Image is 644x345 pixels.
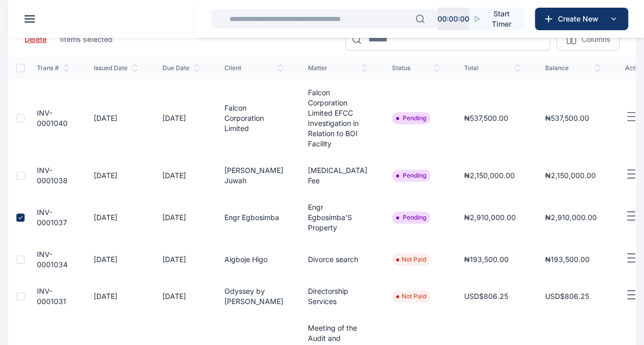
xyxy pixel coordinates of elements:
li: Not Paid [396,292,426,300]
span: Create New [554,14,607,24]
td: Directorship Services [296,278,380,315]
td: [DATE] [81,194,150,241]
td: [PERSON_NAME] Juwah [212,157,296,194]
td: [DATE] [81,241,150,278]
td: Falcon Corporation Limited [212,79,296,157]
span: ₦2,910,000.00 [545,213,597,222]
td: Falcon Corporation Limited EFCC Investigation in Relation to BOI Facility [296,79,380,157]
a: INV-0001034 [37,250,68,269]
span: Due Date [162,64,200,72]
td: Engr Egbosimba [212,194,296,241]
button: Delete [25,34,47,45]
td: [DATE] [150,278,212,315]
span: ₦2,910,000.00 [464,213,516,222]
p: 00 : 00 : 00 [437,14,469,24]
span: ₦2,150,000.00 [545,171,596,180]
li: Pending [396,213,426,222]
p: Columns [581,34,610,45]
li: Pending [396,114,426,122]
span: ₦193,500.00 [545,255,590,264]
td: Aigboje Higo [212,241,296,278]
span: Trans # [37,64,69,72]
td: [DATE] [81,157,150,194]
td: [DATE] [81,278,150,315]
span: ₦537,500.00 [545,114,589,122]
p: 1 items selected [59,34,113,45]
a: INV-0001037 [37,208,67,227]
span: USD$806.25 [545,292,589,300]
span: total [464,64,521,72]
span: balance [545,64,600,72]
td: [DATE] [150,194,212,241]
li: Pending [396,171,426,180]
span: client [224,64,283,72]
a: INV-0001038 [37,166,68,185]
span: USD$806.25 [464,292,508,300]
td: [MEDICAL_DATA] Fee [296,157,380,194]
span: issued date [94,64,138,72]
td: [DATE] [150,79,212,157]
td: [DATE] [81,79,150,157]
td: Engr Egbosimba'S Property [296,194,380,241]
span: Matter [308,64,367,72]
button: Start Timer [469,8,524,30]
a: INV-0001031 [37,287,66,306]
td: Divorce search [296,241,380,278]
td: Odyssey by [PERSON_NAME] [212,278,296,315]
span: status [392,64,440,72]
button: Create New [535,8,628,30]
a: INV-0001040 [37,109,68,127]
span: Start Timer [487,9,516,29]
span: ₦193,500.00 [464,255,509,264]
span: ₦537,500.00 [464,114,508,122]
td: [DATE] [150,241,212,278]
span: ₦2,150,000.00 [464,171,515,180]
li: Not Paid [396,255,426,264]
td: [DATE] [150,157,212,194]
button: Columns [556,28,619,51]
